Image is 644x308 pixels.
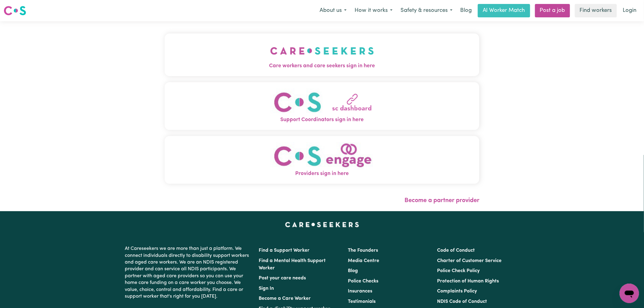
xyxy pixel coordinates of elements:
[165,62,479,70] span: Care workers and care seekers sign in here
[575,4,617,17] a: Find workers
[620,284,639,303] iframe: Button to launch messaging window
[125,243,251,302] p: At Careseekers we are more than just a platform. We connect individuals directly to disability su...
[259,296,311,301] a: Become a Care Worker
[348,279,378,284] a: Police Checks
[535,4,570,17] a: Post a job
[397,4,457,17] button: Safety & resources
[165,33,479,76] button: Care workers and care seekers sign in here
[348,258,379,263] a: Media Centre
[259,248,310,253] a: Find a Support Worker
[404,198,479,204] a: Become a partner provider
[437,268,480,273] a: Police Check Policy
[478,4,530,17] a: AI Worker Match
[437,289,477,294] a: Complaints Policy
[348,299,376,304] a: Testimonials
[348,289,372,294] a: Insurances
[316,4,351,17] button: About us
[348,248,378,253] a: The Founders
[4,4,26,18] a: Careseekers logo
[437,248,475,253] a: Code of Conduct
[165,116,479,124] span: Support Coordinators sign in here
[259,286,274,291] a: Sign In
[437,258,502,263] a: Charter of Customer Service
[351,4,397,17] button: How it works
[348,268,358,273] a: Blog
[437,299,487,304] a: NDIS Code of Conduct
[437,279,499,284] a: Protection of Human Rights
[165,82,479,130] button: Support Coordinators sign in here
[165,136,479,184] button: Providers sign in here
[285,222,359,227] a: Careseekers home page
[457,4,475,17] a: Blog
[4,5,26,16] img: Careseekers logo
[619,4,640,17] a: Login
[259,276,306,281] a: Post your care needs
[165,170,479,178] span: Providers sign in here
[259,258,326,271] a: Find a Mental Health Support Worker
